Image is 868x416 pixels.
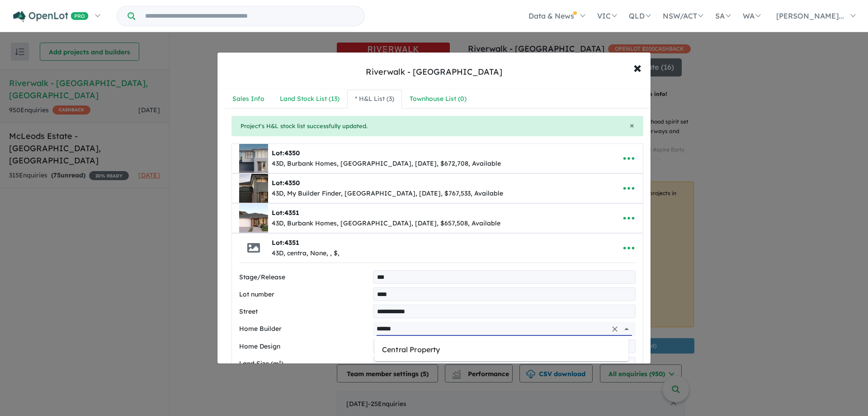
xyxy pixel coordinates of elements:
span: 4350 [284,149,300,157]
img: Openlot PRO Logo White [13,11,89,22]
label: Land Size (m²) [239,359,369,369]
span: × [630,120,634,130]
label: Street [239,306,369,317]
span: 4351 [284,209,299,217]
div: Riverwalk - [GEOGRAPHIC_DATA] [366,66,502,78]
div: Project's H&L stock list successfully updated. [231,116,643,137]
button: Clear [609,323,621,335]
b: Lot: [272,209,299,217]
b: Lot: [272,239,299,247]
span: [PERSON_NAME]... [776,11,844,20]
span: 4351 [284,239,299,247]
span: × [633,57,642,77]
div: 43D, Burbank Homes, [GEOGRAPHIC_DATA], [DATE], $672,708, Available [272,158,501,169]
div: Sales Info [232,94,264,105]
img: Riverwalk%20-%20Werribee%20-%20Lot%204351___1756079437.jpg [239,204,268,233]
b: Lot: [272,149,300,157]
button: Close [620,323,633,335]
label: Stage/Release [239,272,369,283]
div: 43D, centra, None, , $, [272,248,340,259]
b: Lot: [272,179,300,187]
img: Riverwalk%20-%20Werribee%20-%20Lot%204350___1756078759.jpg [239,144,268,173]
div: Townhouse List ( 0 ) [410,94,467,105]
div: * H&L List ( 3 ) [355,94,394,105]
div: Land Stock List ( 13 ) [280,94,340,105]
label: Home Builder [239,324,369,335]
div: 43D, My Builder Finder, [GEOGRAPHIC_DATA], [DATE], $767,533, Available [272,188,503,199]
img: Riverwalk%20-%20Werribee%20-%20Lot%204350___1756078987.JPG [239,174,268,203]
span: 4350 [284,179,300,187]
li: Central Property [375,341,628,358]
input: Try estate name, suburb, builder or developer [137,6,363,26]
label: Home Design [239,341,369,352]
button: Close [630,121,634,129]
div: 43D, Burbank Homes, [GEOGRAPHIC_DATA], [DATE], $657,508, Available [272,218,500,229]
label: Lot number [239,289,369,300]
